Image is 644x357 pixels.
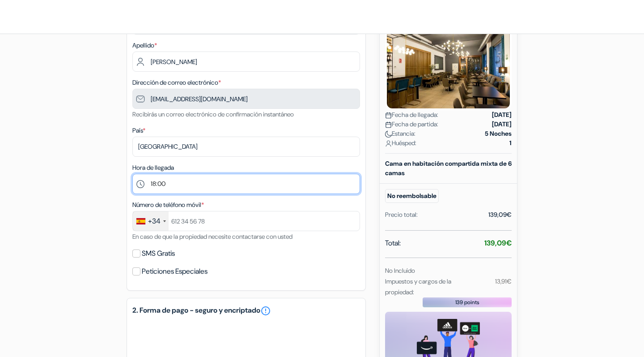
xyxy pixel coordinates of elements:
input: Introduzca la dirección de correo electrónico [132,89,360,109]
span: Fecha de partida: [385,120,438,129]
strong: 139,09€ [484,238,512,248]
span: Fecha de llegada: [385,110,438,120]
label: SMS Gratis [142,247,175,260]
input: Introduzca el apellido [132,52,360,72]
strong: [DATE] [492,120,512,129]
span: Huésped: [385,138,416,148]
label: País [132,126,145,135]
label: Apellido [132,41,157,50]
label: Dirección de correo electrónico [132,78,221,87]
img: AlberguesJuveniles.es [11,9,123,25]
h5: 2. Forma de pago - seguro y encriptado [132,305,360,316]
small: En caso de que la propiedad necesite contactarse con usted [132,232,292,241]
img: moon.svg [385,131,392,138]
span: 139 points [455,298,479,306]
label: Número de teléfono móvil [132,200,204,210]
img: calendar.svg [385,112,392,119]
small: Impuestos y cargos de la propiedad: [385,277,451,296]
strong: [DATE] [492,110,512,120]
small: Recibirás un correo electrónico de confirmación instantáneo [132,110,294,118]
input: 612 34 56 78 [132,211,360,231]
span: Estancia: [385,129,415,138]
div: 139,09€ [488,210,512,219]
img: user_icon.svg [385,140,392,147]
strong: 5 Noches [485,129,512,138]
span: Total: [385,238,401,249]
label: Peticiones Especiales [142,265,208,278]
small: 13,91€ [495,277,512,285]
label: Hora de llegada [132,163,174,172]
img: calendar.svg [385,121,392,128]
b: Cama en habitación compartida mixta de 6 camas [385,159,512,177]
a: error_outline [260,305,271,316]
div: Spain (España): +34 [133,211,169,231]
small: No Incluido [385,267,415,275]
div: +34 [148,216,161,227]
div: Precio total: [385,210,418,219]
small: No reembolsable [385,189,439,203]
strong: 1 [509,138,512,148]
